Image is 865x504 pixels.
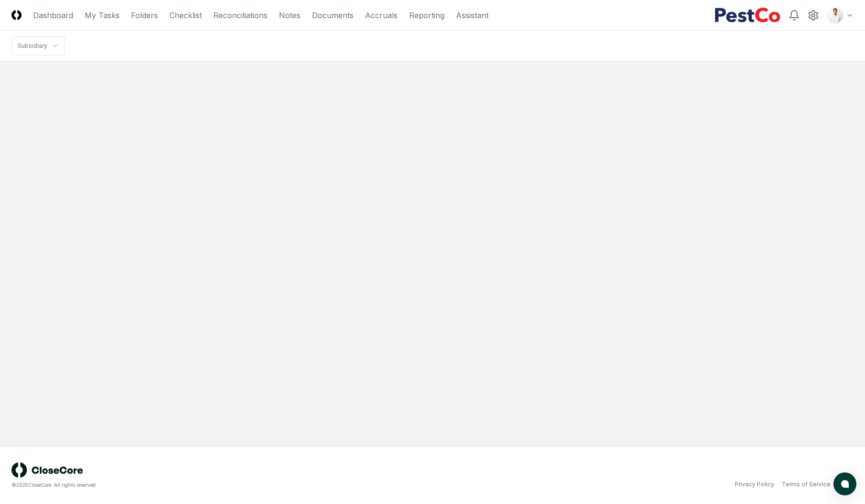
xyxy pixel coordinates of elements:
a: Dashboard [33,10,73,21]
a: Checklist [169,10,202,21]
a: Folders [131,10,158,21]
a: Assistant [456,10,488,21]
a: Terms of Service [782,480,831,489]
img: logo [11,462,83,478]
a: Notes [279,10,300,21]
a: Reporting [409,10,444,21]
nav: breadcrumb [11,36,65,55]
a: My Tasks [85,10,120,21]
button: atlas-launcher [833,472,856,495]
a: Accruals [365,10,398,21]
a: Documents [312,10,354,21]
img: Logo [11,10,22,20]
a: Privacy Policy [735,480,774,489]
div: Subsidiary [18,42,47,50]
img: d09822cc-9b6d-4858-8d66-9570c114c672_b0bc35f1-fa8e-4ccc-bc23-b02c2d8c2b72.png [828,8,843,23]
a: Reconciliations [213,10,267,21]
img: PestCo logo [714,8,781,23]
div: © 2025 CloseCore. All rights reserved. [11,482,432,489]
